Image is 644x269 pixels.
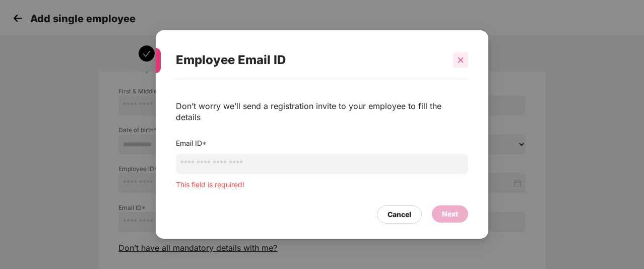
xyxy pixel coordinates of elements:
span: close [457,57,464,64]
label: Email ID [176,139,207,147]
div: Next [442,208,458,220]
div: Cancel [388,209,411,220]
span: This field is required! [176,180,244,189]
div: Don’t worry we’ll send a registration invite to your employee to fill the details [176,100,468,123]
div: Employee Email ID [176,40,444,80]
